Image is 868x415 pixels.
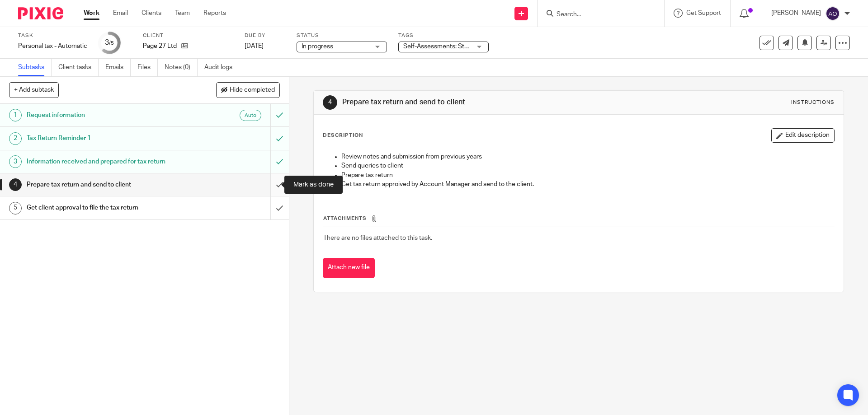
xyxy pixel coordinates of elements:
[403,43,647,50] span: Self-Assessments: Stage 3 - With [PERSON_NAME] and [PERSON_NAME] for Approval
[113,9,128,18] a: Email
[323,95,337,110] div: 4
[9,132,22,145] div: 2
[143,42,177,51] p: Page 27 Ltd
[58,59,99,76] a: Client tasks
[175,9,190,18] a: Team
[323,258,375,278] button: Attach new file
[245,43,264,49] span: [DATE]
[9,109,22,121] div: 1
[9,202,22,214] div: 5
[341,152,834,161] p: Review notes and submission from previous years
[341,180,834,189] p: Get tax return approived by Account Manager and send to the client.
[341,161,834,170] p: Send queries to client
[230,87,275,94] span: Hide completed
[686,10,721,16] span: Get Support
[105,37,114,48] div: 3
[27,155,183,168] h1: Information received and prepared for tax return
[18,32,87,39] label: Task
[323,132,363,139] p: Description
[791,99,835,106] div: Instructions
[297,32,387,39] label: Status
[137,59,158,76] a: Files
[556,11,637,19] input: Search
[204,59,239,76] a: Audit logs
[27,178,183,191] h1: Prepare tax return and send to client
[18,7,63,19] img: Pixie
[109,41,114,46] small: /5
[9,178,22,191] div: 4
[9,155,22,168] div: 3
[771,9,821,18] p: [PERSON_NAME]
[9,82,59,98] button: + Add subtask
[342,98,598,107] h1: Prepare tax return and send to client
[18,59,52,76] a: Subtasks
[105,59,131,76] a: Emails
[341,171,834,180] p: Prepare tax return
[826,6,840,21] img: svg%3E
[245,32,285,39] label: Due by
[142,9,161,18] a: Clients
[771,128,835,143] button: Edit description
[240,110,261,121] div: Auto
[398,32,489,39] label: Tags
[84,9,99,18] a: Work
[143,32,233,39] label: Client
[27,108,183,122] h1: Request information
[216,82,280,98] button: Hide completed
[165,59,198,76] a: Notes (0)
[27,201,183,214] h1: Get client approval to file the tax return
[323,235,432,241] span: There are no files attached to this task.
[302,43,333,50] span: In progress
[27,131,183,145] h1: Tax Return Reminder 1
[18,42,87,51] div: Personal tax - Automatic
[323,216,367,221] span: Attachments
[203,9,226,18] a: Reports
